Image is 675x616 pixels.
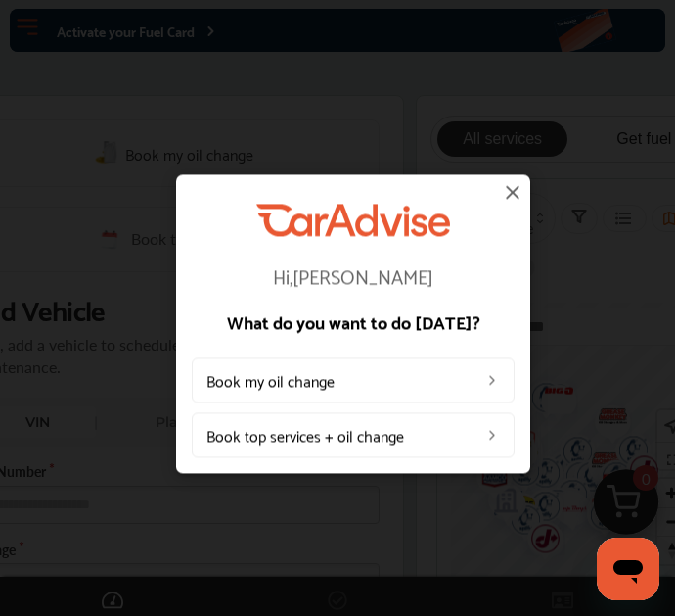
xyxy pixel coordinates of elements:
a: Book my oil change [192,357,515,403]
iframe: Button to launch messaging window [597,538,659,600]
p: What do you want to do [DATE]? [192,312,515,330]
img: left_arrow_icon.0f472efe.svg [484,372,500,388]
a: Book top services + oil change [192,412,515,457]
img: close-icon.a004319c.svg [501,180,524,204]
p: Hi, [PERSON_NAME] [192,265,515,285]
img: CarAdvise Logo [256,204,450,236]
img: left_arrow_icon.0f472efe.svg [484,427,500,443]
